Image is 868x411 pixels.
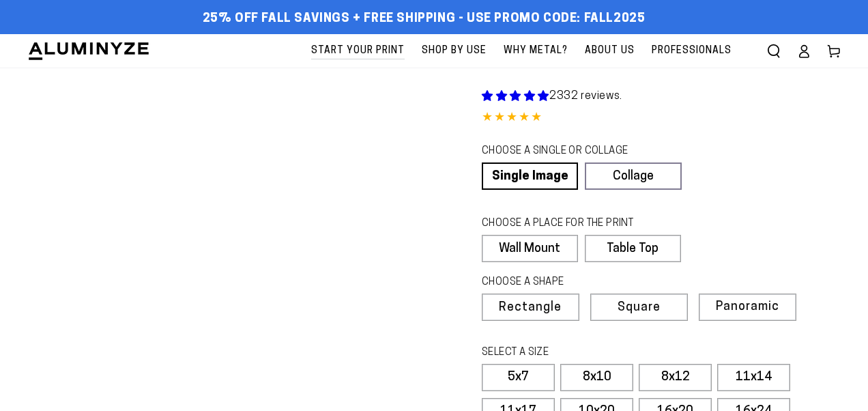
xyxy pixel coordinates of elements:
span: About Us [585,42,635,59]
a: Start Your Print [304,34,411,68]
legend: CHOOSE A SHAPE [482,275,670,290]
a: Shop By Use [415,34,493,68]
legend: SELECT A SIZE [482,345,692,360]
legend: CHOOSE A PLACE FOR THE PRINT [482,216,668,231]
label: 8x10 [560,364,633,391]
span: Professionals [652,42,732,59]
summary: Search our site [759,36,789,66]
a: Single Image [482,162,578,190]
label: 5x7 [482,364,555,391]
img: Aluminyze [27,41,150,61]
legend: CHOOSE A SINGLE OR COLLAGE [482,144,669,159]
label: Table Top [585,235,681,262]
label: 8x12 [639,364,712,391]
div: 4.85 out of 5.0 stars [482,109,841,128]
label: Wall Mount [482,235,578,262]
span: Why Metal? [504,42,568,59]
span: Rectangle [499,302,562,314]
span: 25% off FALL Savings + Free Shipping - Use Promo Code: FALL2025 [203,12,646,27]
a: About Us [578,34,641,68]
label: 11x14 [717,364,790,391]
span: Start Your Print [311,42,405,59]
a: Collage [585,162,681,190]
span: Square [618,302,661,314]
span: Panoramic [716,300,779,313]
span: Shop By Use [422,42,487,59]
a: Why Metal? [497,34,575,68]
a: Professionals [645,34,738,68]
